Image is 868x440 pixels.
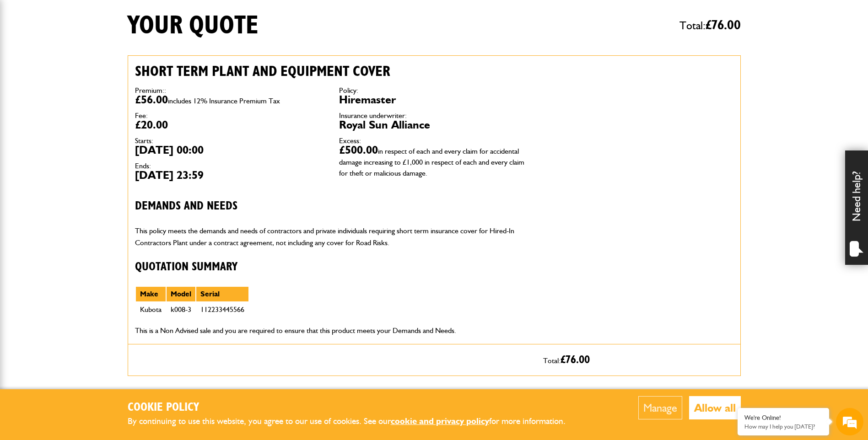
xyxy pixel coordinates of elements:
th: Serial [196,286,249,302]
h2: Cookie Policy [128,401,581,415]
span: 76.00 [566,354,590,365]
em: Start Chat [124,282,166,294]
dd: £20.00 [135,119,325,130]
dd: [DATE] 00:00 [135,145,325,156]
dd: £56.00 [135,94,325,105]
p: How may I help you today? [744,423,822,430]
button: Manage [638,396,682,419]
p: This is a Non Advised sale and you are required to ensure that this product meets your Demands an... [135,325,529,337]
dt: Insurance underwriter: [339,112,529,119]
td: k008-3 [166,302,196,317]
td: Kubota [135,302,166,317]
div: Minimize live chat window [150,5,172,27]
p: Total: [543,351,733,369]
th: Make [135,286,166,302]
dt: Fee: [135,112,325,119]
th: Model [166,286,196,302]
span: 76.00 [712,19,741,32]
button: Allow all [689,396,741,419]
dd: Hiremaster [339,94,529,105]
input: Enter your last name [12,85,167,105]
span: £ [706,19,741,32]
dd: [DATE] 23:59 [135,170,325,181]
a: cookie and privacy policy [391,416,489,426]
h2: Short term plant and equipment cover [135,63,529,80]
p: This policy meets the demands and needs of contractors and private individuals requiring short te... [135,225,529,248]
span: includes 12% Insurance Premium Tax [168,97,280,105]
textarea: Type your message and hit 'Enter' [12,166,167,274]
div: Need help? [845,150,868,265]
input: Enter your phone number [12,139,167,159]
dt: Policy: [339,87,529,94]
dt: Starts: [135,137,325,145]
dt: Ends: [135,162,325,170]
h3: Demands and needs [135,199,529,214]
span: Total: [679,15,741,36]
h1: Your quote [128,11,259,41]
div: Chat with us now [48,51,154,63]
p: By continuing to use this website, you agree to our use of cookies. See our for more information. [128,414,581,429]
h3: Quotation Summary [135,260,529,274]
span: in respect of each and every claim for accidental damage increasing to £1,000 in respect of each ... [339,147,524,177]
td: 112233445566 [196,302,249,317]
dt: Premium:: [135,87,325,94]
dt: Excess: [339,137,529,145]
span: £ [561,354,590,365]
dd: Royal Sun Alliance [339,119,529,130]
dd: £500.00 [339,145,529,177]
div: We're Online! [744,414,822,422]
img: d_20077148190_company_1631870298795_20077148190 [16,51,38,64]
input: Enter your email address [12,112,167,132]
